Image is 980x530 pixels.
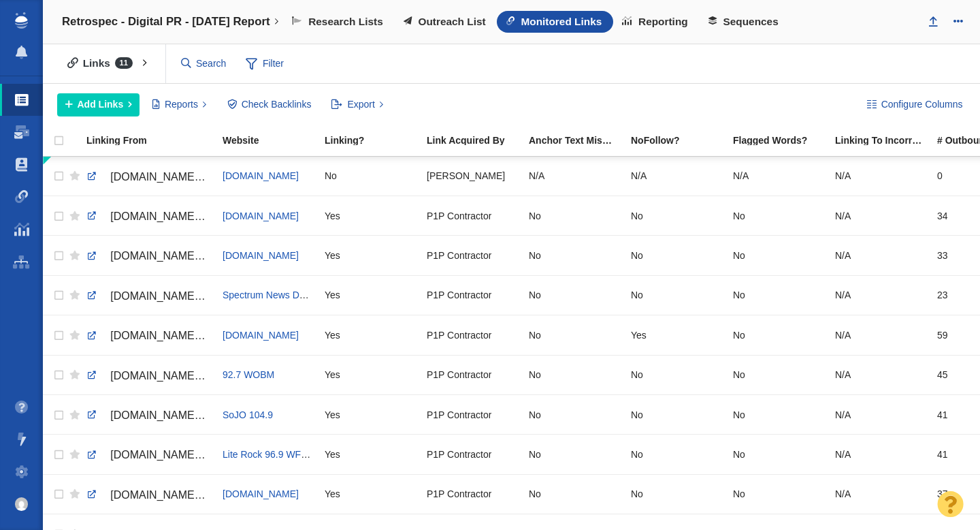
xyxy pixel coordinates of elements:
[418,16,485,28] span: Outreach List
[110,409,259,421] span: [DOMAIN_NAME][URL][DATE]
[835,439,925,469] div: N/A
[835,320,925,349] div: N/A
[835,281,925,310] div: N/A
[835,360,925,390] div: N/A
[86,404,210,427] a: [DOMAIN_NAME][URL][DATE]
[421,474,523,514] td: P1P Contractor
[110,250,225,262] span: [DOMAIN_NAME][URL]
[223,369,274,380] a: 92.7 WOBM
[223,409,273,420] a: SoJO 104.9
[733,136,834,147] a: Flagged Words?
[15,12,27,29] img: buzzstream_logo_iconsimple.png
[110,211,259,222] span: [DOMAIN_NAME][URL][DATE]
[325,360,414,390] div: Yes
[238,51,292,77] span: Filter
[223,330,299,341] a: [DOMAIN_NAME]
[110,489,225,501] span: [DOMAIN_NAME][URL]
[733,400,823,429] div: No
[427,170,505,182] span: [PERSON_NAME]
[427,289,491,301] span: P1P Contractor
[835,201,925,230] div: N/A
[427,369,491,381] span: P1P Contractor
[86,136,221,147] a: Linking From
[219,93,319,116] button: Check Backlinks
[529,136,630,147] a: Anchor Text Mismatch?
[427,136,527,145] div: Link Acquired By
[631,400,721,429] div: No
[421,275,523,315] td: P1P Contractor
[631,439,721,469] div: No
[325,400,414,429] div: Yes
[78,97,124,112] span: Add Links
[110,370,259,381] span: [DOMAIN_NAME][URL][DATE]
[86,484,210,507] a: [DOMAIN_NAME][URL]
[529,161,619,191] div: N/A
[144,93,214,116] button: Reports
[733,161,823,191] div: N/A
[86,324,210,347] a: [DOMAIN_NAME][URL][DATE]
[86,364,210,388] a: [DOMAIN_NAME][URL][DATE]
[859,93,970,116] button: Configure Columns
[427,409,491,421] span: P1P Contractor
[631,320,721,349] div: Yes
[325,240,414,270] div: Yes
[427,329,491,341] span: P1P Contractor
[835,136,936,147] a: Linking To Incorrect?
[110,171,225,183] span: [DOMAIN_NAME][URL]
[733,320,823,349] div: No
[421,315,523,355] td: P1P Contractor
[223,170,299,181] a: [DOMAIN_NAME]
[110,290,225,302] span: [DOMAIN_NAME][URL]
[223,290,314,300] a: Spectrum News DFW
[86,205,210,228] a: [DOMAIN_NAME][URL][DATE]
[497,11,613,33] a: Monitored Links
[421,435,523,474] td: P1P Contractor
[62,15,270,29] h4: Retrospec - Digital PR - [DATE] Report
[395,11,497,33] a: Outreach List
[86,443,210,467] a: [DOMAIN_NAME][URL][DATE]
[613,11,699,33] a: Reporting
[223,136,323,147] a: Website
[86,245,210,268] a: [DOMAIN_NAME][URL]
[733,480,823,509] div: No
[347,97,374,112] span: Export
[325,136,425,145] div: Linking?
[881,97,963,112] span: Configure Columns
[86,285,210,308] a: [DOMAIN_NAME][URL]
[638,16,688,28] span: Reporting
[325,320,414,349] div: Yes
[700,11,790,33] a: Sequences
[427,210,491,222] span: P1P Contractor
[223,136,323,145] div: Website
[733,240,823,270] div: No
[427,488,491,500] span: P1P Contractor
[325,480,414,509] div: Yes
[631,281,721,310] div: No
[325,136,425,147] a: Linking?
[110,330,259,341] span: [DOMAIN_NAME][URL][DATE]
[223,250,299,261] a: [DOMAIN_NAME]
[733,360,823,390] div: No
[421,394,523,434] td: P1P Contractor
[427,249,491,262] span: P1P Contractor
[733,439,823,469] div: No
[835,161,925,191] div: N/A
[223,449,314,460] a: Lite Rock 96.9 WFPG
[631,480,721,509] div: No
[421,236,523,275] td: P1P Contractor
[324,93,391,116] button: Export
[529,136,630,145] div: Anchor text found on the page does not match the anchor text entered into BuzzStream
[835,400,925,429] div: N/A
[421,355,523,394] td: P1P Contractor
[529,360,619,390] div: No
[86,136,221,145] div: Linking From
[421,157,523,196] td: Phoebe Green
[325,201,414,230] div: Yes
[165,97,198,112] span: Reports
